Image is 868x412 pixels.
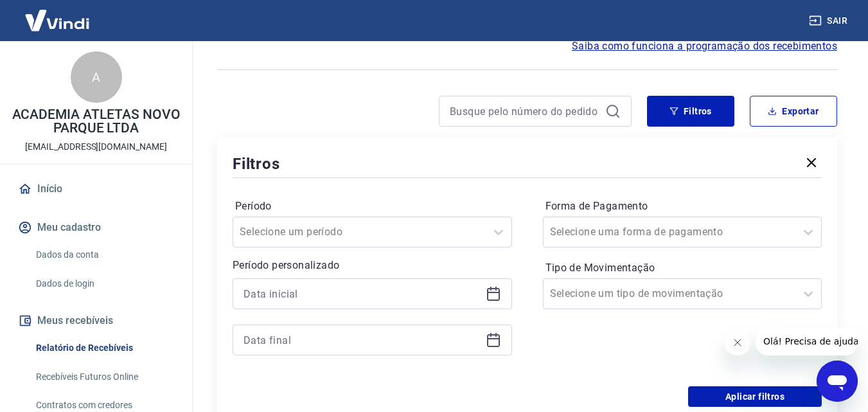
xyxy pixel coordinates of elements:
[572,39,837,54] a: Saiba como funciona a programação dos recebimentos
[31,335,177,361] a: Relatório de Recebíveis
[688,386,822,407] button: Aplicar filtros
[244,284,481,303] input: Data inicial
[8,9,108,19] span: Olá! Precisa de ajuda?
[31,271,177,297] a: Dados de login
[71,51,122,103] div: A
[25,140,167,154] p: [EMAIL_ADDRESS][DOMAIN_NAME]
[817,361,858,402] iframe: Botão para abrir a janela de mensagens
[233,154,280,174] h5: Filtros
[545,260,820,276] label: Tipo de Movimentação
[233,258,512,273] p: Período personalizado
[244,330,481,350] input: Data final
[15,175,177,203] a: Início
[15,213,177,242] button: Meu cadastro
[750,96,837,127] button: Exportar
[806,9,853,33] button: Sair
[15,307,177,335] button: Meus recebíveis
[545,199,820,214] label: Forma de Pagamento
[31,242,177,268] a: Dados da conta
[31,364,177,390] a: Recebíveis Futuros Online
[725,330,750,355] iframe: Fechar mensagem
[15,1,99,40] img: Vindi
[647,96,734,127] button: Filtros
[10,108,182,135] p: ACADEMIA ATLETAS NOVO PARQUE LTDA
[235,199,509,214] label: Período
[756,327,858,355] iframe: Mensagem da empresa
[450,102,600,121] input: Busque pelo número do pedido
